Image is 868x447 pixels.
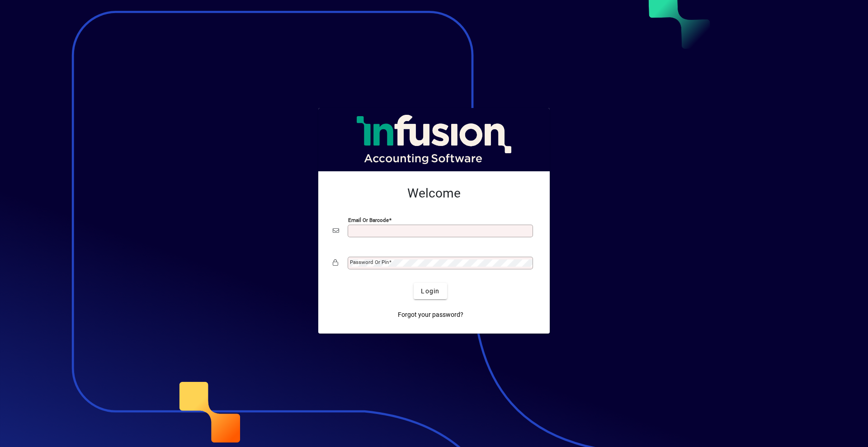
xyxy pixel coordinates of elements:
[394,306,467,323] a: Forgot your password?
[398,310,463,320] span: Forgot your password?
[333,186,535,201] h2: Welcome
[414,283,447,299] button: Login
[421,287,439,296] span: Login
[350,259,389,265] mat-label: Password or Pin
[348,217,389,223] mat-label: Email or Barcode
